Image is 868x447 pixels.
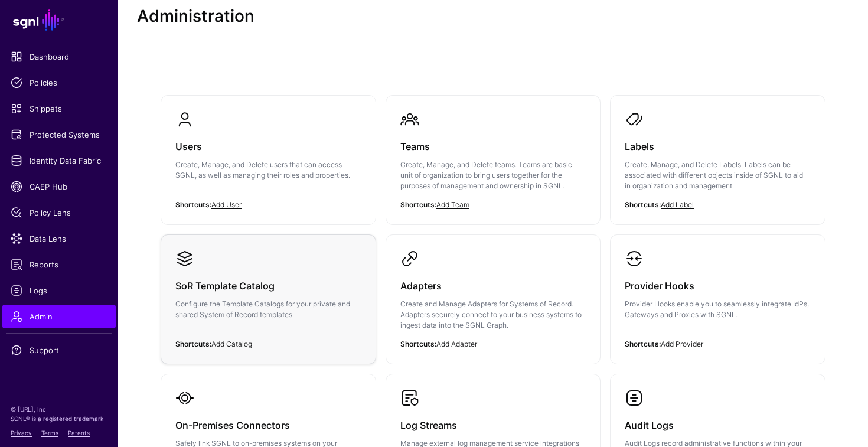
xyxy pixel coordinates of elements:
a: AdaptersCreate and Manage Adapters for Systems of Record. Adapters securely connect to your busin... [386,235,601,364]
span: Dashboard [11,51,107,63]
span: Support [11,344,107,356]
span: Admin [11,311,107,322]
a: Protected Systems [2,123,116,146]
p: Create, Manage, and Delete teams. Teams are basic unit of organization to bring users together fo... [400,159,586,191]
p: © [URL], Inc [11,404,107,414]
a: UsersCreate, Manage, and Delete users that can access SGNL, as well as managing their roles and p... [161,96,376,214]
span: Snippets [11,103,107,115]
p: Configure the Template Catalogs for your private and shared System of Record templates. [175,299,361,320]
h3: Provider Hooks [625,278,811,294]
a: Add Catalog [211,340,252,348]
a: Privacy [11,429,32,436]
a: Add Team [436,200,469,209]
a: SoR Template CatalogConfigure the Template Catalogs for your private and shared System of Record ... [161,235,376,353]
a: Add Adapter [436,340,477,348]
p: Provider Hooks enable you to seamlessly integrate IdPs, Gateways and Proxies with SGNL. [625,299,811,320]
h3: Audit Logs [625,417,811,433]
a: Logs [2,279,116,302]
p: Create and Manage Adapters for Systems of Record. Adapters securely connect to your business syst... [400,299,586,331]
span: Data Lens [11,233,107,244]
p: Create, Manage, and Delete Labels. Labels can be associated with different objects inside of SGNL... [625,159,811,191]
span: Protected Systems [11,129,107,141]
span: Policy Lens [11,207,107,218]
span: CAEP Hub [11,181,107,192]
a: Dashboard [2,45,116,68]
strong: Shortcuts: [175,340,211,348]
a: TeamsCreate, Manage, and Delete teams. Teams are basic unit of organization to bring users togeth... [386,96,601,224]
a: Reports [2,253,116,276]
strong: Shortcuts: [625,340,661,348]
a: Provider HooksProvider Hooks enable you to seamlessly integrate IdPs, Gateways and Proxies with S... [611,235,825,353]
a: Add Provider [661,340,703,348]
span: Logs [11,285,107,296]
strong: Shortcuts: [400,340,436,348]
h2: Administration [137,6,849,27]
h3: Log Streams [400,417,586,433]
a: Add User [211,200,242,209]
a: Data Lens [2,227,116,250]
a: Terms [41,429,58,436]
strong: Shortcuts: [175,200,211,209]
a: Identity Data Fabric [2,149,116,172]
h3: Adapters [400,278,586,294]
h3: Teams [400,138,586,155]
p: SGNL® is a registered trademark [11,414,107,423]
span: Reports [11,259,107,270]
h3: Labels [625,138,811,155]
h3: On-Premises Connectors [175,417,361,433]
strong: Shortcuts: [400,200,436,209]
a: Admin [2,305,116,328]
a: Policy Lens [2,201,116,224]
a: Snippets [2,97,116,120]
h3: Users [175,138,361,155]
a: SGNL [7,7,111,33]
span: Identity Data Fabric [11,155,107,167]
span: Policies [11,77,107,89]
a: Add Label [661,200,694,209]
a: LabelsCreate, Manage, and Delete Labels. Labels can be associated with different objects inside o... [611,96,825,224]
h3: SoR Template Catalog [175,278,361,294]
a: Policies [2,71,116,94]
a: CAEP Hub [2,175,116,198]
p: Create, Manage, and Delete users that can access SGNL, as well as managing their roles and proper... [175,159,361,181]
strong: Shortcuts: [625,200,661,209]
a: Patents [68,429,90,436]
